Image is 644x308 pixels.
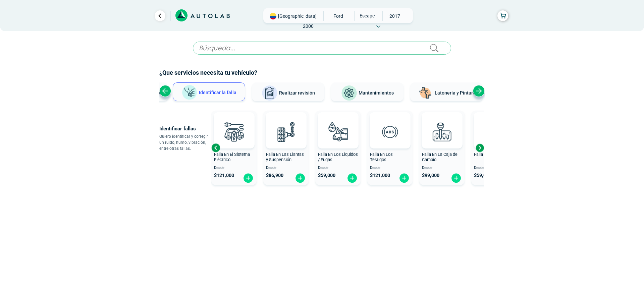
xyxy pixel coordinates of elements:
span: Desde [318,166,358,170]
p: Identificar fallas [159,124,211,133]
div: Next slide [475,143,485,153]
img: AD0BCuuxAAAAAElFTkSuQmCC [224,114,244,134]
span: ESCAPE [355,11,378,20]
span: $ 59,000 [474,173,491,178]
img: AD0BCuuxAAAAAElFTkSuQmCC [380,114,400,134]
span: [GEOGRAPHIC_DATA] [278,13,317,19]
img: fi_plus-circle2.svg [295,173,306,183]
span: Desde [370,166,410,170]
span: Mantenimientos [359,90,394,96]
button: Realizar revisión [252,82,324,101]
span: Falla En La Caja de Cambio [422,152,458,163]
span: Falla En El Sistema Eléctrico [214,152,250,163]
span: Falla En Los Frenos [474,152,511,157]
button: Falla En Los Liquidos / Fugas Desde $59,000 [315,111,361,185]
span: Desde [214,166,254,170]
img: Latonería y Pintura [417,85,433,101]
span: $ 59,000 [318,173,335,178]
img: AD0BCuuxAAAAAElFTkSuQmCC [432,114,452,134]
button: Falla En El Sistema Eléctrico Desde $121,000 [211,111,257,185]
button: Identificar la falla [173,82,245,101]
button: Falla En Los Frenos Desde $59,000 [471,111,517,185]
span: Falla En Las Llantas y Suspensión [266,152,304,163]
img: Identificar la falla [181,85,198,101]
span: Falla En Los Liquidos / Fugas [318,152,358,163]
img: diagnostic_suspension-v3.svg [271,117,301,146]
img: AD0BCuuxAAAAAElFTkSuQmCC [276,114,296,134]
span: $ 99,000 [422,173,439,178]
img: diagnostic_diagnostic_abs-v3.svg [375,117,405,146]
input: Búsqueda... [193,42,451,55]
span: Desde [422,166,462,170]
span: Realizar revisión [279,90,315,96]
span: Desde [474,166,514,170]
span: Falla En Los Testigos [370,152,393,163]
span: $ 121,000 [214,173,234,178]
span: Identificar la falla [199,89,236,95]
button: Falla En La Caja de Cambio Desde $99,000 [419,111,465,185]
a: Ir al paso anterior [155,10,165,21]
span: FORD [326,11,350,21]
span: Latonería y Pintura [435,90,476,96]
img: Realizar revisión [262,85,278,101]
img: AD0BCuuxAAAAAElFTkSuQmCC [328,114,348,134]
button: Mantenimientos [331,82,404,101]
img: AD0BCuuxAAAAAElFTkSuQmCC [484,114,504,134]
img: diagnostic_gota-de-sangre-v3.svg [323,117,353,146]
span: $ 121,000 [370,173,390,178]
button: Latonería y Pintura [410,82,483,101]
img: diagnostic_caja-de-cambios-v3.svg [427,117,457,146]
span: $ 86,900 [266,173,283,178]
img: Mantenimientos [341,85,357,101]
img: fi_plus-circle2.svg [451,173,462,183]
div: Next slide [473,85,485,97]
img: fi_plus-circle2.svg [399,173,410,183]
div: Previous slide [211,143,221,153]
img: fi_plus-circle2.svg [243,173,254,183]
span: 2017 [383,11,407,21]
span: 2000 [296,21,320,31]
p: Quiero identificar y corregir un ruido, humo, vibración, entre otras fallas. [159,133,211,151]
button: Falla En Las Llantas y Suspensión Desde $86,900 [263,111,309,185]
img: diagnostic_bombilla-v3.svg [219,117,249,146]
button: Falla En Los Testigos Desde $121,000 [367,111,413,185]
h2: ¿Que servicios necesita tu vehículo? [159,68,485,77]
div: Previous slide [159,85,171,97]
span: Desde [266,166,306,170]
img: diagnostic_disco-de-freno-v3.svg [479,117,508,146]
img: Flag of COLOMBIA [270,13,276,19]
img: fi_plus-circle2.svg [347,173,358,183]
